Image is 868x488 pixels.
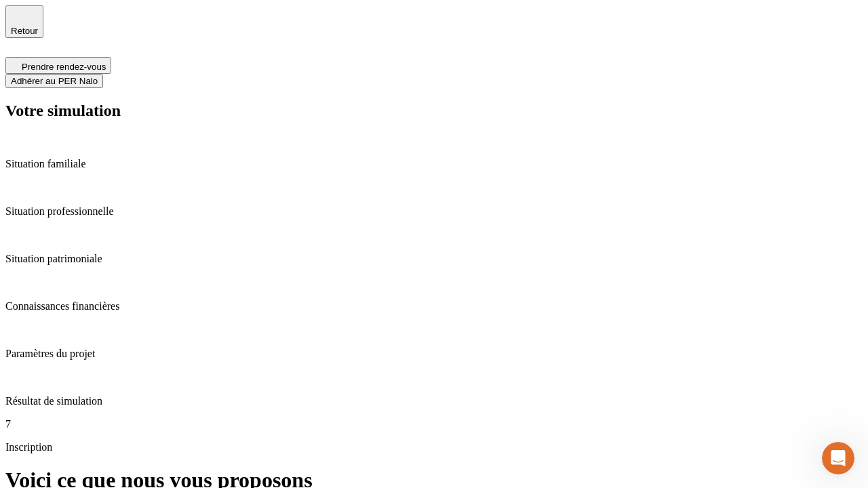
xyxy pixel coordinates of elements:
[822,442,854,474] iframe: Intercom live chat
[5,102,863,120] h2: Votre simulation
[5,253,863,265] p: Situation patrimoniale
[11,26,38,36] span: Retour
[5,348,863,360] p: Paramètres du projet
[5,395,863,407] p: Résultat de simulation
[5,441,863,453] p: Inscription
[5,74,103,88] button: Adhérer au PER Nalo
[5,5,43,38] button: Retour
[5,418,863,430] p: 7
[11,76,98,86] span: Adhérer au PER Nalo
[5,205,863,218] p: Situation professionnelle
[22,62,106,72] span: Prendre rendez-vous
[5,300,863,312] p: Connaissances financières
[5,57,111,74] button: Prendre rendez-vous
[5,158,863,170] p: Situation familiale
